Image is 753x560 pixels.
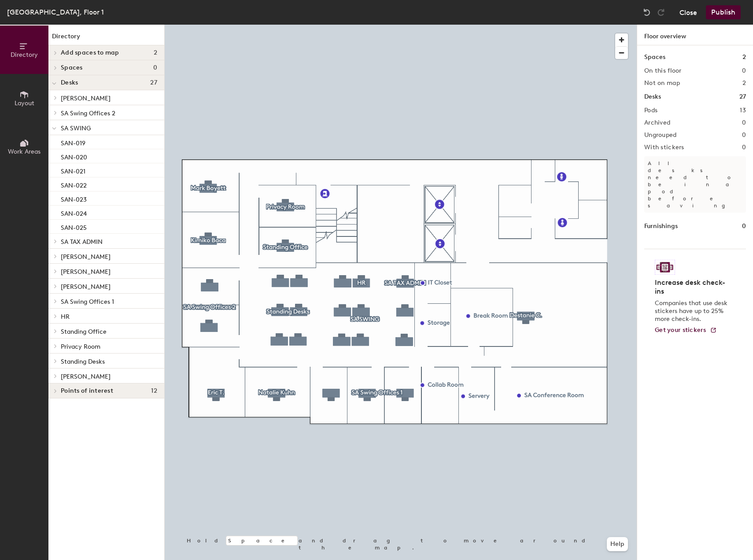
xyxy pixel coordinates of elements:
p: SAN-023 [61,193,87,203]
h2: Not on map [644,80,680,87]
span: Get your stickers [655,326,706,334]
a: Get your stickers [655,327,717,334]
h2: Archived [644,119,670,126]
h2: 13 [740,107,746,114]
span: Points of interest [61,387,113,394]
h1: Spaces [644,52,665,62]
h1: 27 [739,92,746,102]
span: Spaces [61,64,83,71]
span: Standing Office [61,328,107,335]
span: [PERSON_NAME] [61,283,111,291]
span: Directory [11,51,38,59]
span: 27 [150,79,157,86]
p: SAN-022 [61,179,87,189]
img: Sticker logo [655,260,675,275]
h1: 0 [742,221,746,231]
h1: Floor overview [637,25,753,45]
p: Companies that use desk stickers have up to 25% more check-ins. [655,299,730,323]
span: [PERSON_NAME] [61,268,111,276]
span: Layout [15,99,34,107]
h2: 2 [742,80,746,87]
span: 12 [151,387,157,394]
span: SA Swing Offices 2 [61,110,115,117]
p: SAN-024 [61,207,87,217]
div: [GEOGRAPHIC_DATA], Floor 1 [7,7,104,18]
span: SA Swing Offices 1 [61,298,114,306]
span: Desks [61,79,78,86]
button: Close [679,5,697,19]
span: HR [61,313,70,321]
img: Undo [642,8,651,17]
p: All desks need to be in a pod before saving [644,156,746,213]
span: Standing Desks [61,358,105,365]
span: 2 [154,49,157,56]
p: SAN-020 [61,151,87,161]
h2: 0 [742,144,746,151]
h4: Increase desk check-ins [655,278,730,296]
p: SAN-025 [61,221,87,232]
h1: Desks [644,92,661,102]
p: SAN-019 [61,137,85,147]
span: [PERSON_NAME] [61,253,111,261]
p: SAN-021 [61,165,85,175]
img: Redo [657,8,665,17]
h2: With stickers [644,144,684,151]
span: Work Areas [8,148,41,155]
span: Privacy Room [61,343,100,350]
h2: 0 [742,132,746,139]
h2: Ungrouped [644,132,677,139]
h2: On this floor [644,67,682,74]
span: [PERSON_NAME] [61,95,111,102]
span: 0 [153,64,157,71]
span: [PERSON_NAME] [61,373,111,380]
button: Publish [706,5,741,19]
h1: Furnishings [644,221,678,231]
span: SA SWING [61,125,91,132]
h1: Directory [48,32,164,45]
h2: 0 [742,67,746,74]
h2: 0 [742,119,746,126]
h2: Pods [644,107,657,114]
button: Help [607,537,628,551]
span: Add spaces to map [61,49,119,56]
span: SA TAX ADMIN [61,238,103,246]
h1: 2 [742,52,746,62]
